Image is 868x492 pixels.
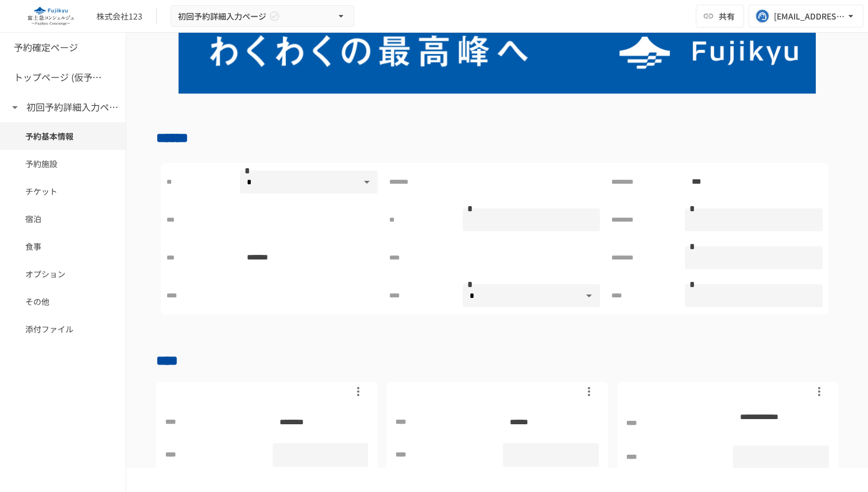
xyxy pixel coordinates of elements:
span: 予約施設 [25,157,100,170]
h6: 予約確定ページ [14,40,78,55]
span: 宿泊 [25,212,100,225]
button: 共有 [696,5,744,28]
span: オプション [25,268,100,280]
span: 添付ファイル [25,323,100,335]
span: その他 [25,295,100,308]
span: 共有 [719,10,735,22]
h6: 初回予約詳細入力ページ [26,100,118,115]
span: 食事 [25,240,100,253]
button: [EMAIL_ADDRESS][DOMAIN_NAME] [749,5,863,28]
h6: トップページ (仮予約一覧) [14,70,106,85]
div: 株式会社123 [96,10,142,22]
span: チケット [25,185,100,197]
button: 初回予約詳細入力ページ [170,5,354,28]
span: 予約基本情報 [25,130,100,142]
div: [EMAIL_ADDRESS][DOMAIN_NAME] [774,9,845,24]
span: 初回予約詳細入力ページ [178,9,266,24]
img: eQeGXtYPV2fEKIA3pizDiVdzO5gJTl2ahLbsPaD2E4R [14,7,87,25]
